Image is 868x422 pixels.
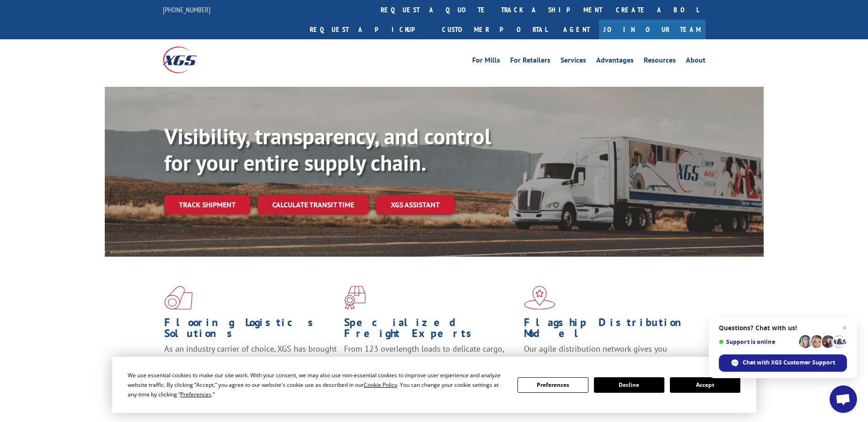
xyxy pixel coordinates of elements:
span: Cookie Policy [364,381,397,389]
a: For Retailers [510,57,550,67]
span: Preferences [180,390,211,398]
a: Services [561,57,586,67]
a: [PHONE_NUMBER] [163,5,210,14]
span: As an industry carrier of choice, XGS has brought innovation and dedication to flooring logistics... [164,343,337,376]
div: Chat with XGS Customer Support [719,354,847,372]
b: Visibility, transparency, and control for your entire supply chain. [164,122,491,177]
img: xgs-icon-total-supply-chain-intelligence-red [164,286,193,310]
a: Resources [644,57,676,67]
a: XGS ASSISTANT [376,195,454,215]
a: Track shipment [164,195,250,214]
h1: Specialized Freight Experts [344,317,517,343]
button: Preferences [518,377,588,393]
button: Accept [670,377,740,393]
div: Open chat [830,385,857,413]
a: For Mills [472,57,500,67]
a: Customer Portal [435,20,554,39]
h1: Flagship Distribution Model [524,317,697,343]
div: Cookie Consent Prompt [112,357,756,413]
div: We use essential cookies to make our site work. With your consent, we may also use non-essential ... [128,370,507,399]
h1: Flooring Logistics Solutions [164,317,337,343]
a: Calculate transit time [258,195,369,215]
span: Questions? Chat with us! [719,324,847,332]
a: Request a pickup [303,20,435,39]
button: Decline [594,377,664,393]
span: Support is online [719,338,796,345]
a: About [686,57,706,67]
span: Close chat [839,322,850,333]
span: Our agile distribution network gives you nationwide inventory management on demand. [524,343,692,365]
a: Advantages [596,57,634,67]
p: From 123 overlength loads to delicate cargo, our experienced staff knows the best way to move you... [344,343,517,384]
span: Chat with XGS Customer Support [743,359,835,367]
a: Join Our Team [599,20,706,39]
a: Agent [554,20,599,39]
img: xgs-icon-focused-on-flooring-red [344,286,366,310]
img: xgs-icon-flagship-distribution-model-red [524,286,555,310]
